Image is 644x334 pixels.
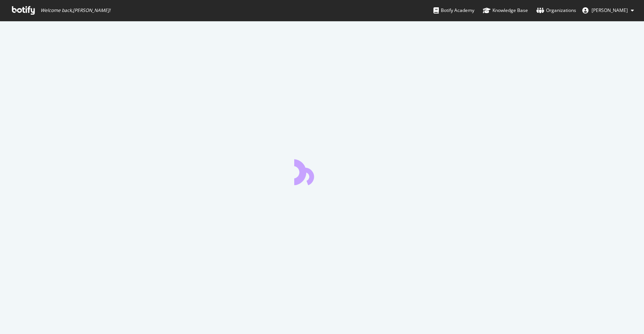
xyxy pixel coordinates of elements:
span: Welcome back, [PERSON_NAME] ! [40,7,110,13]
div: Botify Academy [433,7,474,14]
button: [PERSON_NAME] [576,4,640,17]
div: animation [294,157,350,185]
span: Marta Leira Gomez [592,7,628,13]
div: Organizations [536,7,576,14]
div: Knowledge Base [483,7,528,14]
